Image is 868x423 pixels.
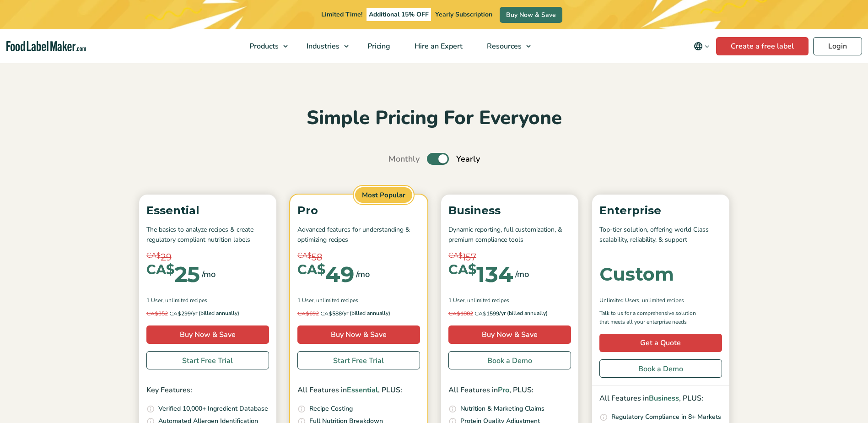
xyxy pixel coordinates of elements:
span: CA$ [297,250,312,261]
button: Change language [687,37,716,55]
a: Resources [475,29,535,63]
label: Toggle [427,153,449,165]
a: Products [237,29,292,63]
span: 1 User [146,296,162,304]
del: 1882 [448,310,473,317]
p: Key Features: [146,385,269,396]
span: , Unlimited Recipes [464,296,509,304]
div: Custom [599,265,674,283]
a: Pricing [356,29,400,63]
span: CA$ [297,310,309,317]
span: CA$ [146,263,174,277]
p: All Features in , PLUS: [599,393,722,405]
span: CA$ [146,250,161,261]
a: Food Label Maker homepage [6,41,86,52]
a: Buy Now & Save [500,7,562,23]
span: CA$ [448,250,463,261]
span: Additional 15% OFF [367,8,431,21]
span: Business [649,393,679,403]
a: Create a free label [716,37,809,55]
span: CA$ [297,263,325,277]
p: Essential [146,202,269,219]
div: 49 [297,263,354,285]
p: All Features in , PLUS: [297,385,420,396]
span: /mo [356,268,370,281]
span: Limited Time! [321,10,362,19]
h2: Simple Pricing For Everyone [135,106,734,131]
p: Talk to us for a comprehensive solution that meets all your enterprise needs [599,309,705,326]
a: Buy Now & Save [146,325,269,344]
span: 588 [297,309,342,318]
span: CA$ [448,263,476,277]
span: , Unlimited Recipes [639,296,684,304]
span: CA$ [169,310,181,317]
span: Unlimited Users [599,296,639,304]
span: 157 [463,250,476,264]
span: Essential [347,385,378,395]
del: 692 [297,310,319,317]
span: , Unlimited Recipes [313,296,358,304]
span: Pro [498,385,509,395]
span: , Unlimited Recipes [162,296,207,304]
p: All Features in , PLUS: [448,385,571,396]
span: 1 User [448,296,464,304]
div: 134 [448,263,513,285]
p: Nutrition & Marketing Claims [460,404,545,414]
a: Book a Demo [448,351,571,369]
span: CA$ [320,310,332,317]
p: Advanced features for understanding & optimizing recipes [297,225,420,245]
span: Products [247,41,280,51]
del: 352 [146,310,168,317]
a: Industries [295,29,353,63]
a: Start Free Trial [297,351,420,369]
span: CA$ [474,310,486,317]
span: 1599 [448,309,499,318]
span: CA$ [146,310,158,317]
p: Top-tier solution, offering world Class scalability, reliability, & support [599,225,722,245]
span: 29 [161,250,172,264]
p: The basics to analyze recipes & create regulatory compliant nutrition labels [146,225,269,245]
span: /yr (billed annually) [499,309,548,318]
p: Enterprise [599,202,722,219]
a: Login [813,37,862,55]
a: Hire an Expert [403,29,473,63]
span: 299 [146,309,191,318]
span: /mo [202,268,216,281]
span: Hire an Expert [412,41,464,51]
span: /mo [515,268,529,281]
span: 1 User [297,296,313,304]
span: /yr (billed annually) [342,309,390,318]
a: Start Free Trial [146,351,269,369]
span: CA$ [448,310,460,317]
p: Business [448,202,571,219]
span: 58 [312,250,322,264]
span: Yearly [456,153,480,165]
span: Resources [484,41,523,51]
p: Regulatory Compliance in 8+ Markets [611,412,721,422]
span: Pricing [365,41,391,51]
p: Verified 10,000+ Ingredient Database [158,404,268,414]
p: Pro [297,202,420,219]
span: /yr (billed annually) [191,309,239,318]
p: Recipe Costing [309,404,353,414]
span: Monthly [388,153,420,165]
a: Buy Now & Save [297,325,420,344]
div: 25 [146,263,200,285]
span: Most Popular [354,186,414,205]
a: Get a Quote [599,334,722,352]
a: Buy Now & Save [448,325,571,344]
span: Yearly Subscription [435,10,492,19]
span: Industries [304,41,340,51]
a: Book a Demo [599,359,722,378]
p: Dynamic reporting, full customization, & premium compliance tools [448,225,571,245]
